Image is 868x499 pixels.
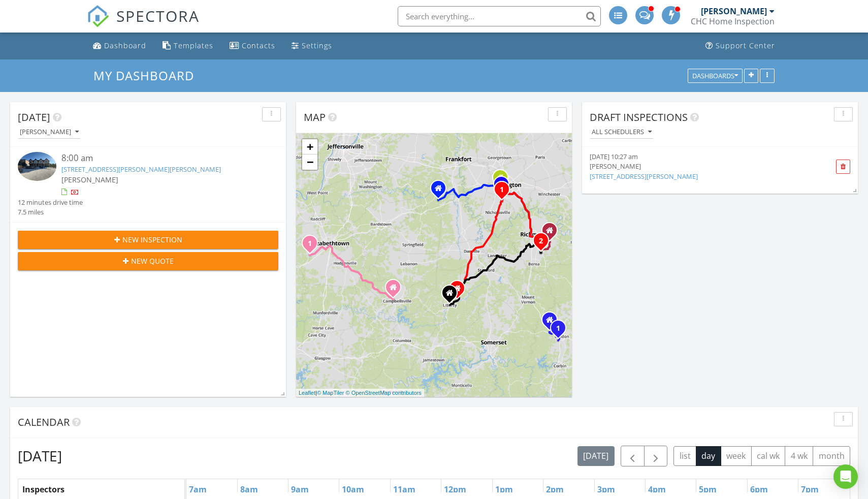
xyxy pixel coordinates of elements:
[346,390,422,396] a: © OpenStreetMap contributors
[691,16,775,26] div: CHC Home Inspection
[174,41,213,50] div: Templates
[308,240,312,247] i: 1
[813,446,850,466] button: month
[590,152,807,162] div: [DATE] 10:27 am
[89,37,150,55] a: Dashboard
[621,446,645,466] button: Previous day
[18,415,70,429] span: Calendar
[590,162,807,171] div: [PERSON_NAME]
[590,110,688,124] span: Draft Inspections
[798,481,821,497] a: 7pm
[590,172,698,181] a: [STREET_ADDRESS][PERSON_NAME]
[556,325,560,332] i: 1
[833,464,858,489] div: Open Intercom Messenger
[590,126,654,139] button: All schedulers
[673,446,696,466] button: list
[493,481,516,497] a: 1pm
[287,37,336,55] a: Settings
[748,481,770,497] a: 6pm
[595,481,618,497] a: 3pm
[186,481,209,497] a: 7am
[304,110,326,124] span: Map
[61,152,257,165] div: 8:00 am
[18,207,83,217] div: 7.5 miles
[558,328,564,334] div: 52 and 54 Thompson Poynter Rd, London, KY 40741
[299,390,315,396] a: Leaflet
[688,69,743,83] button: Dashboards
[18,198,83,207] div: 12 minutes drive time
[18,152,56,181] img: 9368444%2Fcover_photos%2FlRLJ1eK1NbKZrfOIW5kx%2Fsmall.jpg
[158,37,217,55] a: Templates
[87,14,200,35] a: SPECTORA
[646,481,668,497] a: 4pm
[288,481,311,497] a: 9am
[104,41,146,50] div: Dashboard
[701,37,779,55] a: Support Center
[61,175,118,184] span: [PERSON_NAME]
[302,154,317,170] a: Zoom out
[751,446,786,466] button: cal wk
[550,320,556,326] div: 85 Herron Estates, London KY 40741
[20,129,79,136] div: [PERSON_NAME]
[317,390,344,396] a: © MapTiler
[721,446,752,466] button: week
[393,287,399,293] div: 111 Yorkshire Place, Campbellsville KY 42718
[93,67,203,84] a: My Dashboard
[238,481,261,497] a: 8am
[296,389,424,397] div: |
[61,165,221,174] a: [STREET_ADDRESS][PERSON_NAME][PERSON_NAME]
[226,37,279,55] a: Contacts
[398,6,601,26] input: Search everything...
[242,41,275,50] div: Contacts
[18,152,278,217] a: 8:00 am [STREET_ADDRESS][PERSON_NAME][PERSON_NAME] [PERSON_NAME] 12 minutes drive time 7.5 miles
[18,252,278,270] button: New Quote
[502,189,508,195] div: 259 Bethel Harvest Dr, Nicholasville, KY 40356
[131,256,174,266] span: New Quote
[302,139,317,154] a: Zoom in
[391,481,418,497] a: 11am
[696,446,721,466] button: day
[701,6,767,16] div: [PERSON_NAME]
[696,481,719,497] a: 5pm
[543,481,566,497] a: 2pm
[18,126,81,139] button: [PERSON_NAME]
[644,446,668,466] button: Next day
[441,481,469,497] a: 12pm
[577,446,615,466] button: [DATE]
[87,5,109,27] img: The Best Home Inspection Software - Spectora
[592,129,652,136] div: All schedulers
[18,231,278,249] button: New Inspection
[539,238,543,245] i: 2
[550,230,556,236] div: 3005 Bell Court, Richmond KY 40475
[457,288,463,294] div: 3899 N US 127, Liberty KY 42539
[22,484,65,495] span: Inspectors
[500,186,504,194] i: 1
[339,481,367,497] a: 10am
[449,293,456,299] div: 95 KY Hwy 49, Liberty Kentucky 42539
[122,234,182,245] span: New Inspection
[18,446,62,466] h2: [DATE]
[590,152,807,181] a: [DATE] 10:27 am [PERSON_NAME] [STREET_ADDRESS][PERSON_NAME]
[785,446,813,466] button: 4 wk
[438,188,444,194] div: 1300 Bear Creek Road, Lawrenceburg KY 40342
[302,41,332,50] div: Settings
[541,240,547,246] div: 176 Crossing View Dr, Berea, KY 40403
[18,110,50,124] span: [DATE]
[116,5,200,26] span: SPECTORA
[310,243,316,249] div: 166 Apollo Rd, Cecilia, KY 42724
[692,72,738,79] div: Dashboards
[716,41,775,50] div: Support Center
